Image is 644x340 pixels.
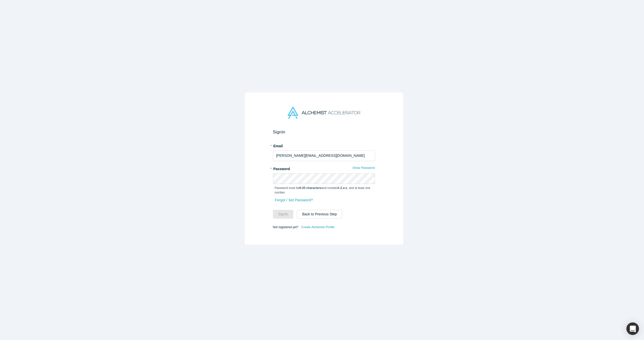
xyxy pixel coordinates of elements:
a: Create Alchemist Profile [301,224,335,230]
button: SignIn [273,210,294,219]
strong: A-Z [337,186,342,190]
button: Back to Previous Step [297,210,342,219]
strong: a-z [343,186,347,190]
label: Password [273,165,375,172]
h2: Sign In [273,129,375,135]
img: Alchemist Accelerator Logo [288,107,360,119]
p: Password must be and contain , , and at least one number. [275,186,373,195]
button: Show Password [352,165,375,171]
label: Email [273,142,375,149]
span: Not registered yet? [273,225,298,229]
strong: 8-20 characters [299,186,321,190]
a: Forgot / Set Password? [275,196,313,205]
